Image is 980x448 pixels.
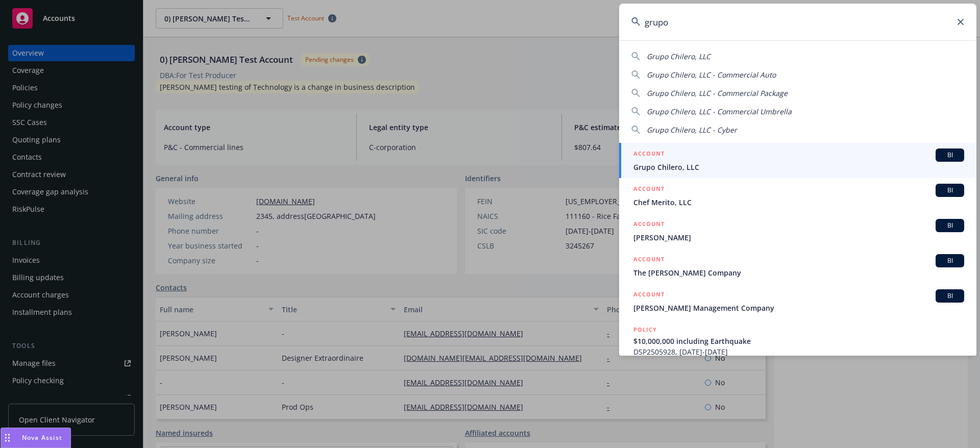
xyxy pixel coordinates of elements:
[619,178,976,213] a: ACCOUNTBIChef Merito, LLC
[633,303,964,313] span: [PERSON_NAME] Management Company
[633,184,665,196] h5: ACCOUNT
[619,4,976,40] input: Search...
[633,232,964,243] span: [PERSON_NAME]
[633,254,665,266] h5: ACCOUNT
[647,107,792,116] span: Grupo Chilero, LLC - Commercial Umbrella
[940,186,960,195] span: BI
[633,289,665,302] h5: ACCOUNT
[633,162,964,172] span: Grupo Chilero, LLC
[619,319,976,363] a: POLICY$10,000,000 including EarthquakeDSP2505928, [DATE]-[DATE]
[647,88,788,98] span: Grupo Chilero, LLC - Commercial Package
[619,248,976,284] a: ACCOUNTBIThe [PERSON_NAME] Company
[633,197,964,208] span: Chef Merito, LLC
[940,151,960,160] span: BI
[940,256,960,265] span: BI
[1,428,71,448] button: Nova Assist
[633,336,964,346] span: $10,000,000 including Earthquake
[647,52,710,61] span: Grupo Chilero, LLC
[940,291,960,301] span: BI
[647,125,737,135] span: Grupo Chilero, LLC - Cyber
[619,213,976,248] a: ACCOUNTBI[PERSON_NAME]
[633,267,964,278] span: The [PERSON_NAME] Company
[22,433,62,442] span: Nova Assist
[633,325,657,335] h5: POLICY
[619,143,976,178] a: ACCOUNTBIGrupo Chilero, LLC
[633,219,665,231] h5: ACCOUNT
[1,428,14,447] div: Drag to move
[633,148,665,161] h5: ACCOUNT
[940,221,960,230] span: BI
[647,70,776,80] span: Grupo Chilero, LLC - Commercial Auto
[633,346,964,357] span: DSP2505928, [DATE]-[DATE]
[619,284,976,319] a: ACCOUNTBI[PERSON_NAME] Management Company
